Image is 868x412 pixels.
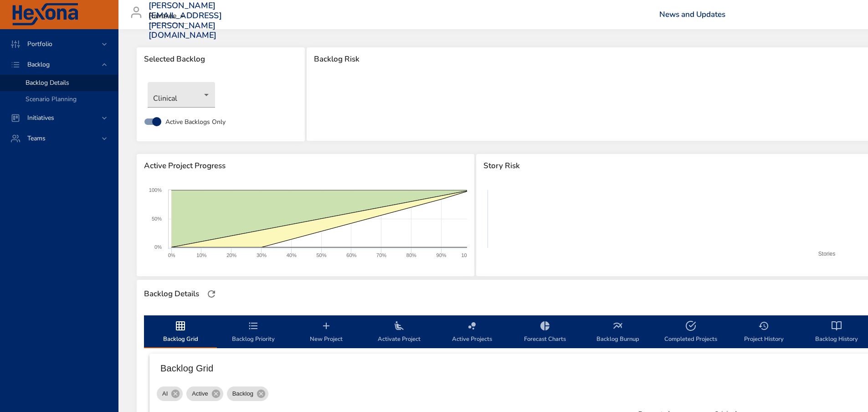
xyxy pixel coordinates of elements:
span: Activate Project [368,320,430,345]
text: 50% [152,216,162,221]
text: 90% [437,252,447,258]
text: 20% [226,252,236,258]
span: Scenario Planning [26,95,77,103]
text: 80% [406,252,416,258]
span: AI [157,389,173,398]
span: Teams [20,134,53,143]
text: 100% [461,252,474,258]
span: Backlog Priority [222,320,284,345]
span: Backlog History [806,320,868,345]
div: Backlog [227,386,268,401]
div: Raintree [149,9,188,24]
span: Project History [733,320,795,345]
div: Backlog Details [141,287,202,301]
text: 40% [287,252,297,258]
span: Initiatives [20,113,62,122]
text: 70% [376,252,386,258]
text: 50% [316,252,326,258]
span: Active Projects [441,320,503,345]
text: 10% [196,252,206,258]
img: Hexona [11,3,79,26]
div: AI [157,386,183,401]
text: 0% [154,244,162,250]
span: Active [186,389,213,398]
span: Backlog [227,389,259,398]
h3: [PERSON_NAME][EMAIL_ADDRESS][PERSON_NAME][DOMAIN_NAME] [149,1,222,40]
span: Backlog Burnup [587,320,649,345]
a: News and Updates [659,9,725,20]
span: Backlog [20,60,57,69]
span: Completed Projects [660,320,722,345]
span: Selected Backlog [144,55,298,64]
div: Active [186,386,223,401]
text: 60% [346,252,356,258]
text: 30% [257,252,267,258]
span: Backlog Grid [149,320,211,345]
text: 100% [149,187,162,193]
span: Portfolio [20,40,60,48]
text: 0% [168,252,175,258]
div: Clinical [148,82,215,108]
span: Active Backlogs Only [165,117,226,127]
span: Backlog Details [26,78,69,87]
span: Forecast Charts [514,320,576,345]
button: Refresh Page [205,287,218,301]
span: Active Project Progress [144,161,467,170]
text: Stories [818,251,835,257]
span: New Project [295,320,357,345]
